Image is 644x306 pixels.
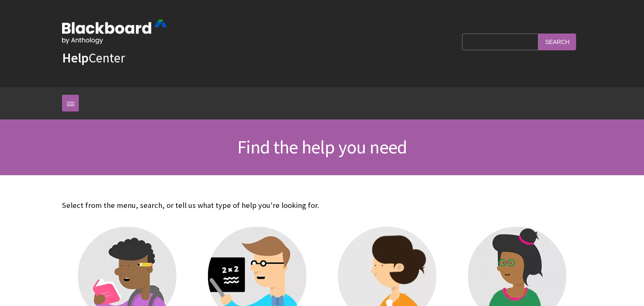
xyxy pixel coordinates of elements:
img: Blackboard by Anthology [62,20,167,44]
strong: Help [62,49,88,66]
p: Select from the menu, search, or tell us what type of help you're looking for. [62,200,582,211]
input: Search [538,34,576,50]
span: Find the help you need [237,135,407,158]
a: HelpCenter [62,49,125,66]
